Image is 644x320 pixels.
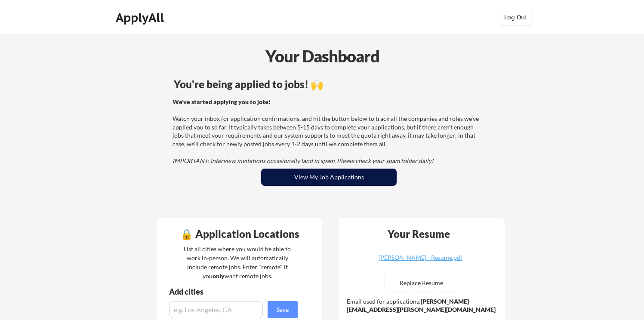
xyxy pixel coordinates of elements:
[1,44,644,68] div: Your Dashboard
[261,169,397,186] button: View My Job Applications
[169,288,300,295] div: Add cities
[268,301,298,318] button: Save
[369,255,471,268] a: [PERSON_NAME] - Resume.pdf
[173,98,483,165] div: Watch your inbox for application confirmations, and hit the button below to track all the compani...
[174,79,484,89] div: You're being applied to jobs! 🙌
[116,10,166,25] div: ApplyAll
[369,255,471,261] div: [PERSON_NAME] - Resume.pdf
[499,9,533,26] button: Log Out
[160,229,320,239] div: 🔒 Application Locations
[169,301,263,318] input: e.g. Los Angeles, CA
[213,272,225,280] strong: only
[173,157,434,164] em: IMPORTANT: Interview invitations occasionally land in spam. Please check your spam folder daily!
[376,229,461,239] div: Your Resume
[173,98,271,105] strong: We've started applying you to jobs!
[347,298,496,314] strong: [PERSON_NAME][EMAIL_ADDRESS][PERSON_NAME][DOMAIN_NAME]
[178,244,296,280] div: List all cities where you would be able to work in-person. We will automatically include remote j...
